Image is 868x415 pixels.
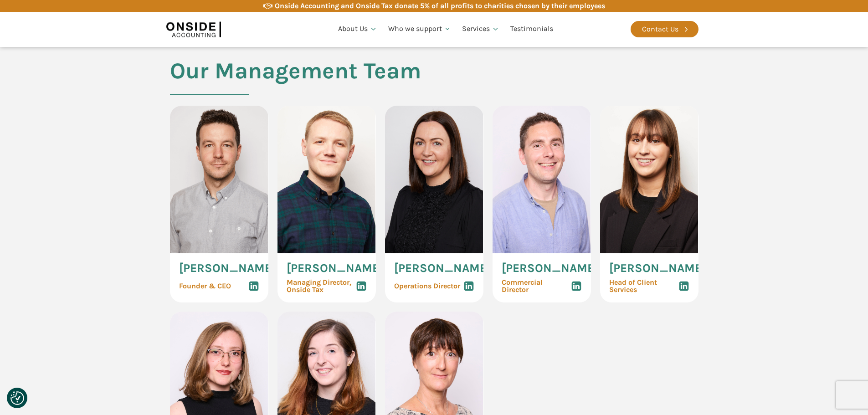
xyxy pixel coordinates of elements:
h2: Our Management Team [170,58,421,106]
img: Onside Accounting [166,19,221,40]
button: Consent Preferences [10,391,24,405]
a: Contact Us [631,21,699,37]
a: Who we support [383,14,457,45]
a: Services [457,14,505,45]
span: Commercial Director [502,279,571,293]
a: Testimonials [505,14,559,45]
span: Managing Director, Onside Tax [287,279,351,293]
span: Head of Client Services [609,279,678,293]
a: About Us [333,14,383,45]
span: [PERSON_NAME] [502,262,598,274]
span: [PERSON_NAME] [179,262,276,274]
span: [PERSON_NAME] [287,262,383,274]
span: Founder & CEO [179,282,231,290]
span: [PERSON_NAME] [609,262,706,274]
div: Contact Us [642,23,678,35]
span: Operations Director [394,282,460,290]
span: [PERSON_NAME] [394,262,491,274]
img: Revisit consent button [10,391,24,405]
